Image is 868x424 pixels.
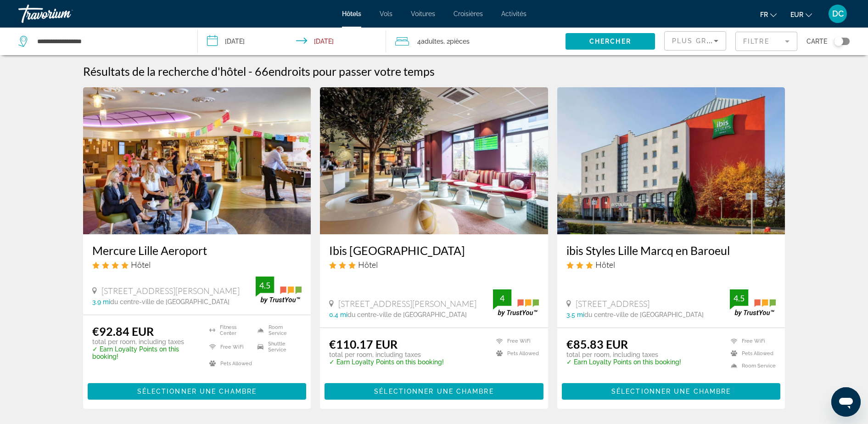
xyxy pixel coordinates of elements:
span: - [248,64,252,78]
span: Chercher [589,38,631,45]
a: Sélectionner une chambre [88,385,307,396]
div: 3 star Hotel [566,260,776,270]
span: Sélectionner une chambre [374,388,493,395]
img: trustyou-badge.svg [493,289,539,317]
ins: €110.17 EUR [329,337,398,351]
span: [STREET_ADDRESS][PERSON_NAME] [101,286,240,296]
div: 4.5 [730,293,748,304]
button: Chercher [566,33,655,50]
img: trustyou-badge.svg [256,277,302,304]
ins: €85.83 EUR [566,337,628,351]
span: Hôtel [358,260,378,270]
div: 4.5 [256,280,274,291]
a: Sélectionner une chambre [325,385,543,396]
span: Sélectionner une chambre [137,388,257,395]
img: Hotel image [83,87,311,234]
span: 3.5 mi [566,311,584,318]
p: ✓ Earn Loyalty Points on this booking! [92,345,198,360]
span: Adultes [421,38,443,45]
a: Hôtels [342,10,361,17]
button: Travelers: 4 adults, 0 children [386,28,566,55]
li: Pets Allowed [492,350,539,357]
span: DC [832,9,844,18]
span: fr [760,11,768,18]
span: [STREET_ADDRESS] [576,299,650,309]
button: Change currency [790,8,812,21]
a: Mercure Lille Aeroport [92,243,302,257]
a: Travorium [18,2,110,26]
span: 3.9 mi [92,298,110,305]
button: Change language [760,8,777,21]
mat-select: Sort by [672,35,718,46]
li: Pets Allowed [726,350,776,357]
span: Carte [806,35,827,48]
div: 4 star Hotel [92,260,302,270]
h2: 66 [255,64,435,78]
a: Activités [501,10,526,17]
p: ✓ Earn Loyalty Points on this booking! [566,358,681,366]
div: 4 [493,293,511,304]
li: Free WiFi [205,341,253,353]
span: 4 [417,35,443,48]
img: Hotel image [557,87,785,234]
span: pièces [450,38,470,45]
p: total per room, including taxes [329,351,444,358]
button: Sélectionner une chambre [325,383,543,400]
div: 3 star Hotel [329,260,539,270]
img: Hotel image [320,87,548,234]
span: Sélectionner une chambre [611,388,731,395]
li: Free WiFi [492,337,539,345]
img: trustyou-badge.svg [730,289,776,317]
li: Fitness Center [205,324,253,336]
a: Croisières [454,10,483,17]
span: du centre-ville de [GEOGRAPHIC_DATA] [347,311,467,318]
button: User Menu [826,4,850,23]
button: Check-in date: Dec 13, 2025 Check-out date: Dec 14, 2025 [198,28,386,55]
iframe: Button to launch messaging window [831,387,861,417]
span: du centre-ville de [GEOGRAPHIC_DATA] [584,311,704,318]
button: Sélectionner une chambre [88,383,307,400]
span: 0.4 mi [329,311,347,318]
li: Room Service [726,362,776,370]
a: Ibis [GEOGRAPHIC_DATA] [329,243,539,257]
button: Filter [735,31,797,51]
span: [STREET_ADDRESS][PERSON_NAME] [338,299,476,309]
span: endroits pour passer votre temps [269,64,435,78]
span: Hôtel [595,260,615,270]
h1: Résultats de la recherche d'hôtel [83,64,246,78]
li: Pets Allowed [205,357,253,369]
span: du centre-ville de [GEOGRAPHIC_DATA] [110,298,230,305]
p: total per room, including taxes [566,351,681,358]
button: Sélectionner une chambre [562,383,781,400]
a: Vols [380,10,392,17]
span: Hôtel [131,260,151,270]
li: Free WiFi [726,337,776,345]
a: Voitures [411,10,435,17]
li: Room Service [253,324,302,336]
span: Plus grandes économies [672,37,782,45]
span: EUR [790,11,803,18]
span: , 2 [443,35,470,48]
button: Toggle map [827,37,850,45]
li: Shuttle Service [253,341,302,353]
p: ✓ Earn Loyalty Points on this booking! [329,358,444,366]
ins: €92.84 EUR [92,324,154,338]
a: Sélectionner une chambre [562,385,781,396]
a: ibis Styles Lille Marcq en Baroeul [566,243,776,257]
p: total per room, including taxes [92,338,198,345]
